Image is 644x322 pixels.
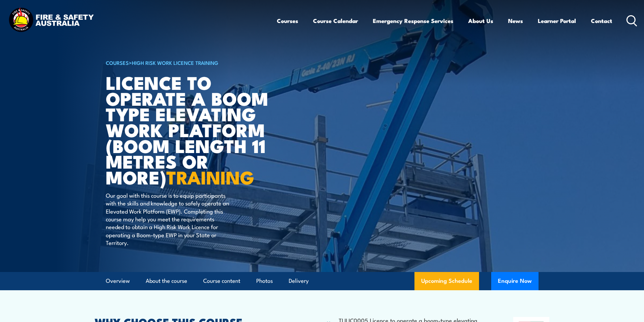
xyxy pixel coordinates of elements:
a: Upcoming Schedule [414,272,479,290]
a: COURSES [106,59,129,66]
h1: Licence to operate a boom type elevating work platform (boom length 11 metres or more) [106,74,273,185]
a: Delivery [289,272,309,290]
a: Overview [106,272,130,290]
a: Photos [256,272,273,290]
a: High Risk Work Licence Training [132,59,218,66]
a: About Us [468,12,493,30]
a: Course Calendar [313,12,358,30]
a: Emergency Response Services [373,12,453,30]
button: Enquire Now [491,272,539,290]
a: About the course [146,272,187,290]
a: Contact [591,12,612,30]
a: Course content [203,272,240,290]
p: Our goal with this course is to equip participants with the skills and knowledge to safely operat... [106,191,229,247]
strong: TRAINING [166,163,254,191]
a: Courses [277,12,298,30]
a: News [508,12,523,30]
h6: > [106,58,273,67]
a: Learner Portal [538,12,576,30]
